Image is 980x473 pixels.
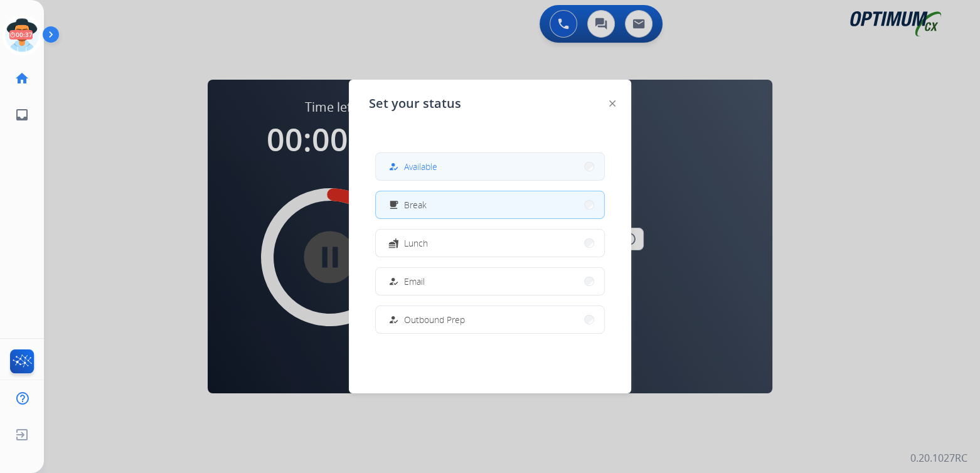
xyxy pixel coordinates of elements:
mat-icon: home [14,71,29,86]
span: Break [404,198,427,211]
button: Outbound Prep [376,306,604,333]
mat-icon: how_to_reg [388,276,399,287]
button: Break [376,191,604,218]
span: Outbound Prep [404,313,465,326]
span: Email [404,275,425,288]
p: 0.20.1027RC [910,450,967,465]
mat-icon: fastfood [388,238,399,248]
img: close-button [609,100,615,107]
mat-icon: free_breakfast [388,199,399,210]
span: Set your status [369,95,461,112]
button: Available [376,153,604,180]
mat-icon: how_to_reg [388,161,399,172]
button: Email [376,268,604,295]
span: Lunch [404,236,428,250]
mat-icon: how_to_reg [388,314,399,325]
span: Available [404,160,437,173]
mat-icon: inbox [14,107,29,122]
button: Lunch [376,230,604,257]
